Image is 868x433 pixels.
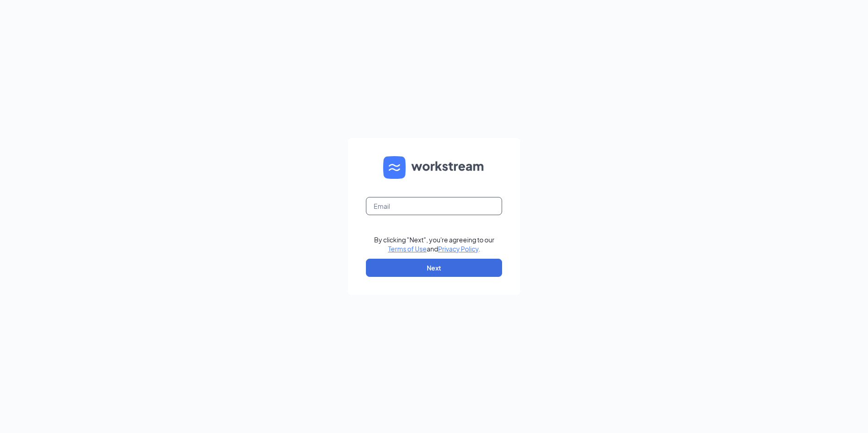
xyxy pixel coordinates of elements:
div: By clicking "Next", you're agreeing to our and . [374,235,494,253]
input: Email [366,197,502,215]
a: Terms of Use [388,245,427,253]
a: Privacy Policy [438,245,478,253]
img: WS logo and Workstream text [383,156,485,179]
button: Next [366,259,502,277]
